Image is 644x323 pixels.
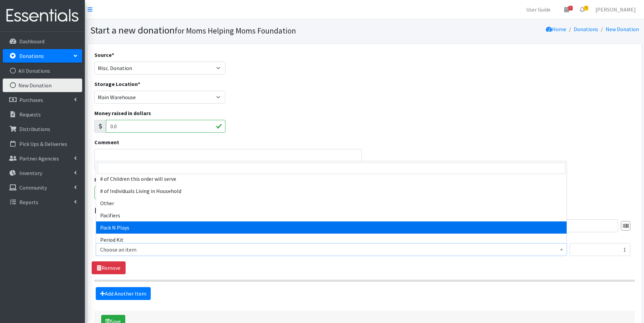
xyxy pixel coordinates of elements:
[100,245,563,254] span: Choose an item
[96,209,567,221] li: Pacifiers
[3,4,82,27] img: HumanEssentials
[19,199,38,206] p: Reports
[3,108,82,121] a: Requests
[96,185,567,197] li: # of Individuals Living in Household
[574,3,590,16] a: 4
[546,26,566,33] a: Home
[96,287,151,300] a: Add Another Item
[94,80,140,88] label: Storage Location
[94,51,114,59] label: Source
[3,93,82,107] a: Purchases
[3,35,82,48] a: Dashboard
[90,24,362,36] h1: Start a new donation
[19,96,43,103] p: Purchases
[584,6,588,10] span: 4
[138,81,140,87] abbr: required
[96,221,567,234] li: Pack N Plays
[19,155,59,162] p: Partner Agencies
[94,109,151,117] label: Money raised in dollars
[19,38,44,45] p: Dashboard
[94,175,121,184] label: Issued on
[559,3,574,16] a: 3
[590,3,641,16] a: [PERSON_NAME]
[96,173,567,185] li: # of Children this order will serve
[19,170,42,176] p: Inventory
[92,261,126,274] a: Remove
[521,3,556,16] a: User Guide
[574,26,598,33] a: Donations
[96,234,567,246] li: Period Kit
[19,184,47,191] p: Community
[19,52,44,59] p: Donations
[3,137,82,151] a: Pick Ups & Deliveries
[3,181,82,194] a: Community
[3,152,82,165] a: Partner Agencies
[175,26,296,36] small: for Moms Helping Moms Foundation
[96,243,567,256] span: Choose an item
[3,64,82,78] a: All Donations
[606,26,639,33] a: New Donation
[3,49,82,63] a: Donations
[96,197,567,209] li: Other
[3,79,82,92] a: New Donation
[3,195,82,209] a: Reports
[19,126,50,132] p: Distributions
[570,243,630,256] input: Quantity
[94,204,635,217] legend: Items in this donation
[568,6,573,10] span: 3
[94,138,119,146] label: Comment
[3,122,82,136] a: Distributions
[19,111,41,118] p: Requests
[112,51,114,58] abbr: required
[19,141,67,147] p: Pick Ups & Deliveries
[3,166,82,180] a: Inventory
